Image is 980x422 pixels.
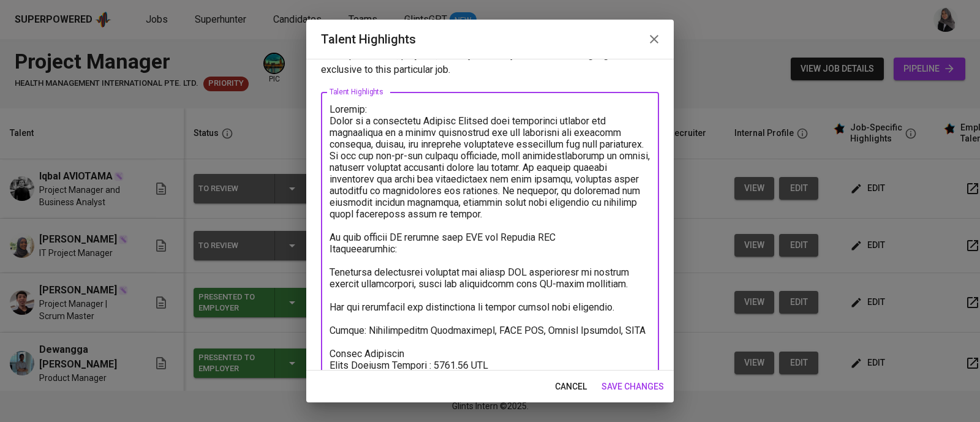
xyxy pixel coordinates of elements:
[555,379,587,394] span: cancel
[550,375,592,398] button: cancel
[321,29,659,49] h2: Talent Highlights
[601,379,664,394] span: save changes
[597,375,669,398] button: save changes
